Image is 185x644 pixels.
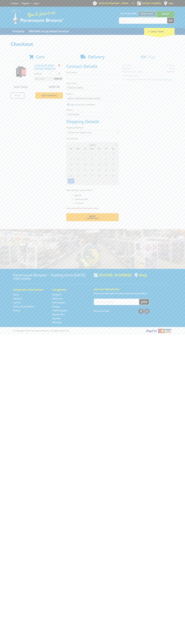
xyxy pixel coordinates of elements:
span: 22 [103,167,109,173]
a: View a map of Gepps Cross location [135,273,147,277]
span: 7 [96,156,102,161]
input: Search [119,18,167,23]
span: 13 [89,162,95,167]
span: 30 [110,173,117,178]
label: Shipping Method [66,126,119,129]
span: 23 [110,167,117,173]
input: Please select who will pick up the order. [72,202,73,204]
span: 25 [75,173,81,178]
span: Cart [36,54,45,60]
a: Remove from cart [58,64,60,67]
span: Sub Total [14,85,27,89]
span: 19 [82,167,88,173]
span: 4 [75,156,81,161]
a: Mount [PERSON_NAME] [156,11,175,21]
p: Item total: [34,77,63,81]
label: Please select who will pick up the order. [66,207,119,210]
p: $499.00 [34,72,48,75]
label: Phone [66,108,119,111]
h2: Shipping Details [66,119,119,124]
span: 6 [89,156,95,161]
span: 31 [68,178,74,184]
div: Cart [144,28,175,35]
span: Tu [82,147,88,150]
select: Please select a shipping method. [66,130,119,135]
span: 6 [110,178,117,184]
a: Go to the Gift Cards page [52,321,62,324]
a: Go to the Timber Supplies page [52,309,67,312]
a: Go to the Storage page [52,305,60,308]
span: 8:00am - 5:00pm [112,2,128,5]
div: [PHONE_NUMBER] [94,273,132,277]
span: Delivery [88,54,104,60]
label: Someone Else [74,197,89,201]
h3: Paramount Browns' - Trading since [DATE] [13,273,91,277]
span: 14 [96,162,102,167]
a: Go to the Contact page [13,301,21,304]
span: 29 [103,173,109,178]
img: Paramount Browns' [11,9,63,24]
a: Go to the Contact page [11,2,18,5]
label: Who will pick up the order? [66,189,119,192]
span: 27 [68,151,74,156]
span: Next [89,215,96,218]
h1: Checkout [11,41,175,47]
a: Go to the registration page [22,2,30,5]
button: Join [139,299,149,305]
h5: Corporate Information [13,288,47,292]
label: Myself [74,193,82,198]
input: Please enter your telephone number. [66,112,119,117]
a: Gepps Cross [138,11,156,16]
span: 8 [103,156,109,161]
h2: Contact Details [66,64,119,69]
div: Stay Connected [94,308,149,314]
p: Keep up to date with the latest news and special offers. [94,292,172,295]
div: ® Copyright 2025 Paramount Browns'. All Rights Reserved. [11,328,175,333]
label: First name [66,71,119,74]
span: Set your store [119,11,138,16]
a: Go to the BROWNS Scrap Metal Services page [27,28,71,35]
a: Log in [33,2,39,5]
a: Go to the Hardware page [52,293,62,296]
a: Go to the Skip Bins page [52,317,61,320]
a: Print [11,92,24,99]
input: Your email address [94,299,139,305]
label: Email [66,92,119,95]
span: $499.00 [49,85,60,89]
input: Please select who will pick up the order. [72,198,73,200]
span: 28 [75,151,81,156]
a: Go to the Products page [11,28,26,35]
input: Please enter your first name. [66,75,119,79]
span: 4 [96,178,102,184]
a: Go to the Steel Supplies page [52,301,65,304]
a: Go to the Home page [13,293,19,296]
h5: Join our Newsletter [94,287,172,291]
span: [DATE] [89,144,96,146]
span: 5 [82,156,88,161]
span: Mo [75,147,81,150]
span: 18 [75,167,81,173]
a: Go to the Machinery page [52,297,62,300]
input: Please enter your email address. [66,96,119,101]
label: Pick Up Date [66,137,119,140]
span: 2 [110,151,117,156]
p: [STREET_ADDRESS] [13,277,91,280]
span: 1 [103,151,109,156]
span: 21 [96,167,102,173]
span: Sa [110,147,117,150]
span: 26 [82,173,88,178]
span: $499.00 [54,77,62,81]
span: 10 [68,162,74,167]
span: Th [96,147,102,150]
a: Go to the About Us page [13,297,22,300]
span: (1 item) [155,30,164,33]
input: Please select who will pick up the order. [72,194,73,196]
a: Go to the Terms and Conditions page [13,305,34,308]
span: Confirm order [72,218,113,219]
span: 2 [82,178,88,184]
span: 16 [110,162,117,167]
span: 3 [89,178,95,184]
h5: Categories [52,288,86,292]
span: 29 [82,151,88,156]
span: 15 [103,162,109,167]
